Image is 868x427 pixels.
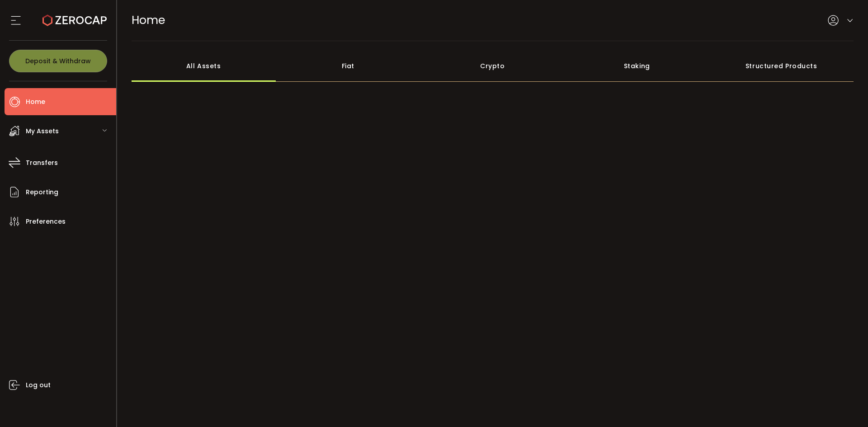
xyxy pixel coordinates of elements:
span: Log out [26,379,51,392]
button: Deposit & Withdraw [9,50,107,72]
div: All Assets [132,50,276,82]
div: Crypto [420,50,565,82]
div: Fiat [276,50,420,82]
span: Transfers [26,156,58,169]
div: Staking [565,50,709,82]
span: Home [26,95,45,108]
span: My Assets [26,125,59,138]
span: Reporting [26,186,58,199]
div: Structured Products [709,50,854,82]
span: Preferences [26,215,66,228]
span: Home [132,12,165,28]
span: Deposit & Withdraw [25,58,91,64]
